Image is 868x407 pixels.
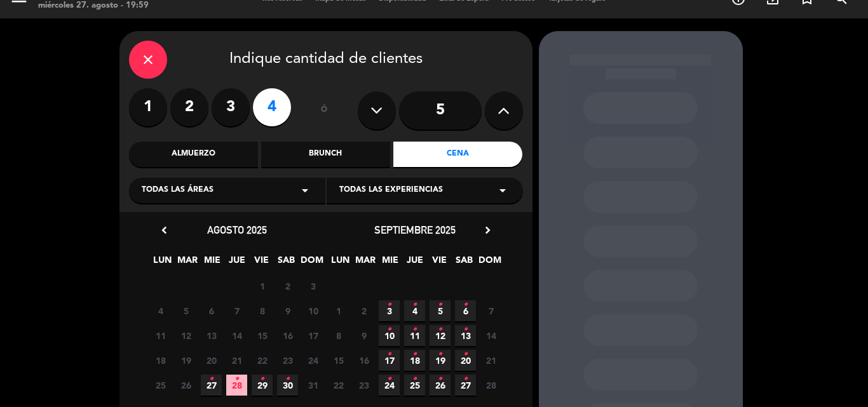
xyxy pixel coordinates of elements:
span: 6 [201,300,222,321]
i: • [412,344,417,364]
i: • [260,369,264,389]
span: 26 [430,375,451,396]
span: 18 [404,350,425,371]
span: 31 [302,375,323,396]
span: Todas las áreas [142,184,214,197]
span: agosto 2025 [207,224,267,236]
div: Almuerzo [129,142,258,167]
span: 7 [226,300,247,321]
span: 7 [480,300,501,321]
span: 16 [353,350,374,371]
span: Todas las experiencias [339,184,443,197]
span: 24 [302,350,323,371]
span: LUN [152,253,173,274]
span: LUN [330,253,351,274]
span: 13 [201,325,222,346]
span: 22 [252,350,273,371]
span: 14 [226,325,247,346]
i: • [387,295,391,315]
i: • [412,295,417,315]
i: chevron_right [481,224,494,237]
span: MAR [177,253,198,274]
span: 11 [150,325,171,346]
span: 12 [430,325,451,346]
span: 1 [252,276,273,297]
span: 2 [353,300,374,321]
span: 12 [175,325,196,346]
span: 20 [455,350,476,371]
i: • [209,369,214,389]
label: 2 [170,88,208,126]
label: 3 [212,88,250,126]
span: JUE [404,253,425,274]
span: 9 [277,300,298,321]
i: arrow_drop_down [495,183,510,198]
span: SAB [454,253,475,274]
i: • [387,344,391,364]
i: • [438,369,442,389]
span: 21 [480,350,501,371]
i: • [463,295,468,315]
span: 2 [277,276,298,297]
span: 3 [302,276,323,297]
span: 20 [201,350,222,371]
span: SAB [276,253,297,274]
span: 9 [353,325,374,346]
span: 19 [430,350,451,371]
span: 27 [201,375,222,396]
span: 13 [455,325,476,346]
span: VIE [251,253,272,274]
i: • [463,344,468,364]
span: DOM [478,253,499,274]
span: 25 [150,375,171,396]
span: 25 [404,375,425,396]
i: • [387,369,391,389]
i: • [412,319,417,340]
span: 16 [277,325,298,346]
i: close [140,52,156,67]
i: • [463,369,468,389]
span: 23 [277,350,298,371]
i: • [463,319,468,340]
span: 21 [226,350,247,371]
span: MIE [201,253,222,274]
span: 26 [175,375,196,396]
div: Brunch [261,142,390,167]
span: 4 [150,300,171,321]
span: MAR [355,253,376,274]
i: • [285,369,290,389]
span: JUE [226,253,247,274]
span: 27 [455,375,476,396]
span: 14 [480,325,501,346]
span: septiembre 2025 [374,224,456,236]
span: 5 [175,300,196,321]
span: VIE [429,253,450,274]
span: 15 [328,350,349,371]
span: 3 [379,300,400,321]
span: 15 [252,325,273,346]
span: 8 [328,325,349,346]
label: 4 [253,88,291,126]
i: • [387,319,391,340]
div: ó [304,88,345,133]
span: 24 [379,375,400,396]
span: 28 [480,375,501,396]
span: DOM [301,253,322,274]
span: 10 [379,325,400,346]
i: • [234,369,239,389]
i: • [438,295,442,315]
span: 18 [150,350,171,371]
i: • [412,369,417,389]
div: Cena [393,142,522,167]
span: 17 [379,350,400,371]
span: 19 [175,350,196,371]
span: 23 [353,375,374,396]
span: 28 [226,375,247,396]
i: • [438,319,442,340]
i: chevron_left [158,224,171,237]
span: 8 [252,300,273,321]
div: Indique cantidad de clientes [129,41,523,79]
span: 17 [302,325,323,346]
span: 29 [252,375,273,396]
span: 5 [430,300,451,321]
